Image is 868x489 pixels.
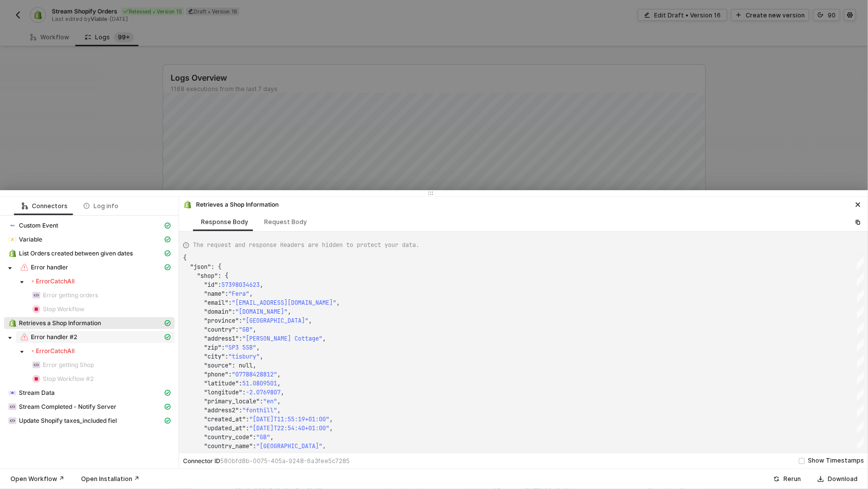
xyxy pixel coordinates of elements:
[281,388,284,396] span: ,
[20,263,28,271] img: integration-icon
[8,249,16,257] img: integration-icon
[43,361,94,369] span: Error getting Shop
[22,203,28,209] span: icon-logic
[19,319,101,327] span: Retrieves a Shop Information
[277,397,281,405] span: ,
[32,361,40,369] img: integration-icon
[336,299,340,307] span: ,
[808,456,864,466] div: Show Timestamps
[7,336,12,341] span: caret-down
[201,218,248,226] div: Response Body
[43,375,94,383] span: Stop Workflow #2
[204,397,260,405] span: "primary_locale"
[264,218,307,226] div: Request Body
[253,433,256,441] span: :
[28,359,175,371] span: Error getting Shop
[19,236,42,244] span: Variable
[855,202,861,208] span: icon-close
[204,362,232,369] span: "source"
[288,308,291,316] span: ,
[4,473,71,485] button: Open Workflow ↗
[32,375,40,383] img: integration-icon
[828,475,858,483] div: Download
[75,473,146,485] button: Open Installation ↗
[204,308,232,316] span: "domain"
[232,308,235,316] span: :
[183,254,187,262] span: {
[228,299,232,307] span: :
[8,417,16,425] img: integration-icon
[204,388,242,396] span: "longitude"
[242,388,246,396] span: :
[4,317,175,329] span: Retrieves a Shop Information
[19,222,58,230] span: Custom Event
[225,353,228,361] span: :
[31,263,68,271] span: Error handler
[16,261,175,273] span: Error handler
[329,424,333,432] span: ,
[239,406,242,414] span: :
[277,406,281,414] span: ,
[81,475,139,483] div: Open Installation ↗
[204,281,218,289] span: "id"
[428,190,434,196] span: icon-drag-indicator
[19,350,24,355] span: caret-down
[19,249,133,257] span: List Orders created between given dates
[165,320,171,326] span: icon-cards
[246,388,281,396] span: -2.0769807
[277,370,281,378] span: ,
[32,305,40,313] img: integration-icon
[260,353,263,361] span: ,
[239,326,253,334] span: "GB"
[4,220,175,232] span: Custom Event
[10,475,64,483] div: Open Workflow ↗
[249,424,329,432] span: "[DATE]T22:54:40+01:00"
[165,418,171,424] span: icon-cards
[246,424,249,432] span: :
[19,389,55,397] span: Stream Data
[8,222,16,230] img: integration-icon
[253,442,256,450] span: :
[220,457,350,465] span: 580bfd8b-0075-405a-9248-6a3fee5c7285
[855,219,861,225] span: icon-copy-paste
[256,344,260,352] span: ,
[204,424,246,432] span: "updated_at"
[322,335,326,343] span: ,
[204,299,228,307] span: "email"
[165,334,171,340] span: icon-cards
[4,415,175,427] span: Update Shopify taxes_included fiel
[249,290,253,298] span: ,
[221,281,260,289] span: 57398034623
[218,272,228,280] span: : {
[20,333,28,341] img: integration-icon
[43,291,98,299] span: Error getting orders
[43,305,85,313] span: Stop Workflow
[235,308,288,316] span: "[DOMAIN_NAME]"
[165,250,171,256] span: icon-cards
[28,373,175,385] span: Stop Workflow #2
[22,202,68,210] div: Connectors
[242,335,322,343] span: "[PERSON_NAME] Cottage"
[28,289,175,301] span: Error getting orders
[32,347,75,355] div: Error CatchAll
[773,476,779,482] span: icon-success-page
[8,236,16,244] img: integration-icon
[16,331,175,343] span: Error handler #2
[204,379,239,387] span: "latitude"
[818,476,824,482] span: icon-download
[204,370,228,378] span: "phone"
[204,406,239,414] span: "address2"
[204,344,221,352] span: "zip"
[204,335,239,343] span: "address1"
[228,290,249,298] span: "Fera"
[218,281,221,289] span: :
[165,264,171,270] span: icon-cards
[235,326,239,334] span: :
[221,344,225,352] span: :
[165,237,171,243] span: icon-cards
[165,404,171,410] span: icon-cards
[183,200,279,209] div: Retrieves a Shop Information
[4,401,175,413] span: Stream Completed - Notify Server
[183,457,350,465] div: Connector ID
[28,303,175,315] span: Stop Workflow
